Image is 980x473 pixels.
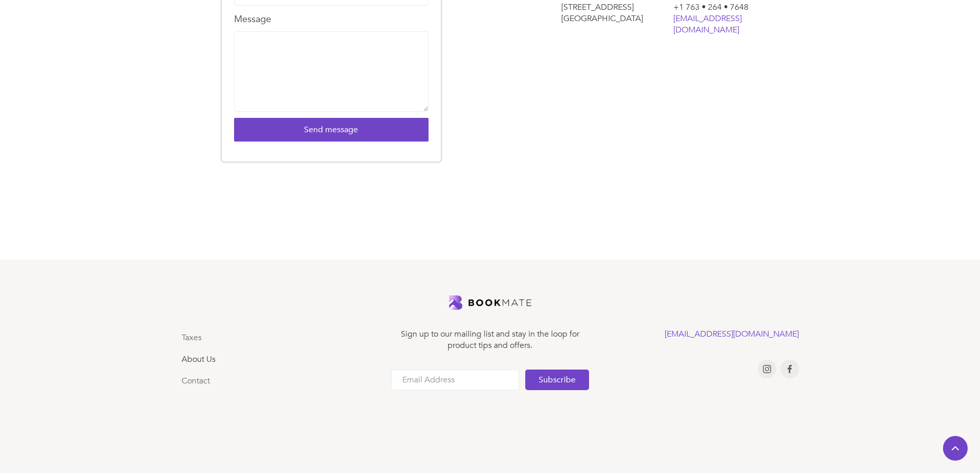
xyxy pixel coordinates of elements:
[665,328,799,340] a: [EMAIL_ADDRESS][DOMAIN_NAME]
[234,12,429,27] label: Message
[182,332,202,343] a: Taxes
[525,370,589,390] input: Subscribe
[182,375,210,387] a: Contact
[673,13,742,36] a: [EMAIL_ADDRESS][DOMAIN_NAME]
[391,370,589,390] form: Email Form
[234,118,429,142] input: Send message
[561,2,645,24] div: [STREET_ADDRESS] [GEOGRAPHIC_DATA]
[391,328,589,351] div: Sign up to our mailing list and stay in the loop for product tips and offers.
[4,15,161,94] iframe: profile
[673,2,757,36] div: +1 763 • 264 • 7648
[391,370,519,390] input: Email Address
[182,354,216,365] a: About Us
